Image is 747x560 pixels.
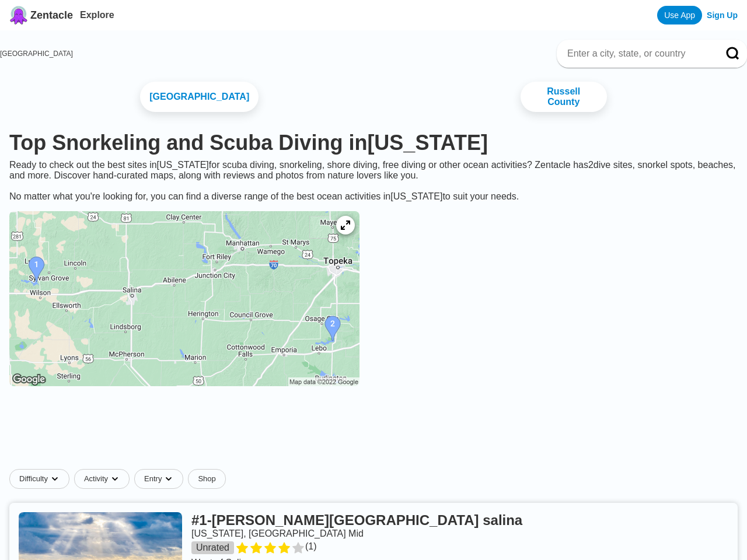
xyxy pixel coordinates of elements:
a: Zentacle logoZentacle [9,6,73,24]
a: Use App [657,6,702,24]
a: Sign Up [707,10,738,20]
a: [GEOGRAPHIC_DATA] [140,82,259,112]
iframe: Advertisement [90,407,657,460]
span: Difficulty [19,474,48,484]
input: Enter a city, state, or country [566,48,710,60]
a: Russell County [521,82,607,112]
h1: Top Snorkeling and Scuba Diving in [US_STATE] [9,131,738,155]
img: dropdown caret [110,474,120,484]
img: Zentacle logo [9,6,28,24]
span: Entry [144,474,162,484]
img: Kansas dive site map [9,211,359,386]
img: dropdown caret [164,474,173,484]
span: Activity [84,474,108,484]
img: dropdown caret [50,474,60,484]
a: Explore [80,10,114,20]
button: Activitydropdown caret [74,469,134,489]
span: Zentacle [30,9,73,22]
a: Shop [188,469,225,489]
button: Difficultydropdown caret [9,469,74,489]
button: Entrydropdown caret [134,469,188,489]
